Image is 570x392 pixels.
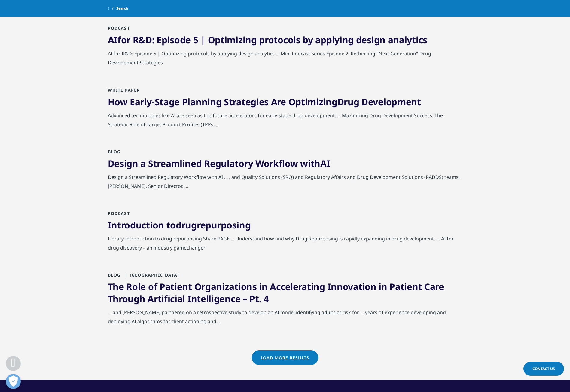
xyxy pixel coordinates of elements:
[108,87,140,93] span: White Paper
[6,374,21,389] button: Open Preferences
[108,34,117,46] span: AI
[176,219,197,231] span: drug
[108,49,462,70] div: AI for R&D: Episode 5 | Optimizing protocols by applying design analytics ... Mini Podcast Series...
[108,272,121,278] span: Blog
[523,362,564,376] a: Contact Us
[116,3,128,14] span: Search
[320,157,330,170] span: AI
[108,157,330,170] a: Design a Streamlined Regulatory Workflow withAI
[361,96,421,108] span: Development
[122,272,179,278] span: [GEOGRAPHIC_DATA]
[532,366,555,371] span: Contact Us
[337,96,359,108] span: Drug
[108,308,462,329] div: ... and [PERSON_NAME] partnered on a retrospective study to develop an AI model identifying adult...
[108,149,121,155] span: Blog
[108,111,462,132] div: Advanced technologies like AI are seen as top future accelerators for early-stage drug developmen...
[108,234,462,255] div: Library Introduction to drug repurposing Share PAGE ... Understand how and why Drug Repurposing i...
[108,280,444,305] a: The Role of Patient Organizations in Accelerating Innovation in Patient Care Through Artificial I...
[108,210,130,216] span: Podcast
[108,219,251,231] a: Introduction todrugrepurposing
[252,350,318,365] a: Load More Results
[108,34,427,46] a: AIfor R&D: Episode 5 | Optimizing protocols by applying design analytics
[108,173,462,194] div: Design a Streamlined Regulatory Workflow with AI ... , and Quality Solutions (SRQ) and Regulatory...
[108,96,421,108] a: How Early-Stage Planning Strategies Are OptimizingDrug Development
[108,25,130,31] span: Podcast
